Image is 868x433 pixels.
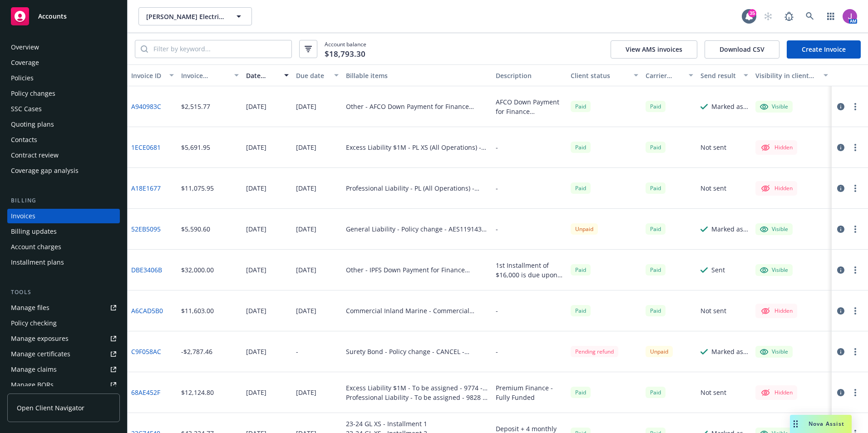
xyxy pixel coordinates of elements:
[346,71,488,80] div: Billable items
[780,7,798,25] a: Report a Bug
[246,347,266,356] div: [DATE]
[346,102,488,111] div: Other - AFCO Down Payment for Finance Agreement for the 23-24 GL FINAL AUDIT PREMIUM
[801,7,819,25] a: Search
[181,388,214,397] div: $12,124.80
[7,196,120,205] div: Billing
[11,378,54,392] div: Manage BORs
[7,71,120,85] a: Policies
[346,393,488,402] div: Professional Liability - To be assigned - 9828 - [PERSON_NAME] Electric, Inc. - [DATE] 1719946678244
[7,240,120,254] a: Account charges
[571,142,591,153] span: Paid
[760,103,788,111] div: Visible
[11,102,42,116] div: SSC Cases
[131,71,164,80] div: Invoice ID
[7,4,120,29] a: Accounts
[760,387,793,398] div: Hidden
[346,143,488,152] div: Excess Liability $1M - PL XS (All Operations) - B0621PRBTE000325
[646,142,666,153] div: Paid
[496,71,563,80] div: Description
[646,182,666,194] div: Paid
[646,264,666,276] div: Paid
[11,55,39,70] div: Coverage
[246,265,266,275] div: [DATE]
[700,306,726,315] div: Not sent
[181,183,214,193] div: $11,075.95
[11,331,69,346] div: Manage exposures
[571,305,591,316] div: Paid
[7,40,120,54] a: Overview
[711,102,748,111] div: Marked as sent
[697,64,752,86] button: Send result
[11,133,37,147] div: Contacts
[346,265,488,275] div: Other - IPFS Down Payment for Finance Agreement for the GL&XS
[496,183,498,193] div: -
[7,362,120,377] a: Manage claims
[246,224,266,234] div: [DATE]
[181,143,210,152] div: $5,691.95
[325,40,366,57] span: Account balance
[296,347,298,356] div: -
[246,143,266,152] div: [DATE]
[141,45,148,53] svg: Search
[571,387,591,398] div: Paid
[296,183,316,193] div: [DATE]
[131,265,162,275] a: DBE3406B
[7,148,120,162] a: Contract review
[346,224,488,234] div: General Liability - Policy change - AES1191433 04
[342,64,492,86] button: Billable items
[11,163,79,178] div: Coverage gap analysis
[787,40,861,59] a: Create Invoice
[138,7,252,25] button: [PERSON_NAME] Electric, Inc.
[296,388,316,397] div: [DATE]
[7,102,120,116] a: SSC Cases
[11,347,70,361] div: Manage certificates
[131,224,161,234] a: 52EB5095
[181,265,214,275] div: $32,000.00
[11,117,54,132] div: Quoting plans
[7,255,120,270] a: Installment plans
[181,224,210,234] div: $5,590.60
[346,183,488,193] div: Professional Liability - PL (All Operations) - B0621PRBTE000225
[646,223,666,235] div: Paid
[571,346,618,357] div: Pending refund
[148,40,291,58] input: Filter by keyword...
[246,102,266,111] div: [DATE]
[7,209,120,223] a: Invoices
[246,388,266,397] div: [DATE]
[7,331,120,346] a: Manage exposures
[131,143,161,152] a: 1ECE0681
[7,55,120,70] a: Coverage
[131,183,161,193] a: A18E1677
[496,143,498,152] div: -
[646,71,683,80] div: Carrier status
[700,183,726,193] div: Not sent
[790,415,801,433] div: Drag to move
[822,7,840,25] a: Switch app
[242,64,292,86] button: Date issued
[496,383,563,402] div: Premium Finance - Fully Funded
[11,300,49,315] div: Manage files
[346,306,488,315] div: Commercial Inland Marine - Commercial Inland Marine - P01-000017663-00
[7,300,120,315] a: Manage files
[181,102,210,111] div: $2,515.77
[646,387,666,398] div: Paid
[571,182,591,194] div: Paid
[711,347,748,356] div: Marked as sent
[711,265,725,275] div: Sent
[752,64,832,86] button: Visibility in client dash
[346,383,488,393] div: Excess Liability $1M - To be assigned - 9774 - [PERSON_NAME] Electric, Inc. - [DATE] 1719946779491
[809,420,844,428] span: Nova Assist
[7,347,120,361] a: Manage certificates
[246,71,279,80] div: Date issued
[7,117,120,132] a: Quoting plans
[760,266,788,274] div: Visible
[571,264,591,276] div: Paid
[346,419,427,428] div: 23-24 GL XS - Installment 1
[7,133,120,147] a: Contacts
[7,316,120,330] a: Policy checking
[646,346,673,357] div: Unpaid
